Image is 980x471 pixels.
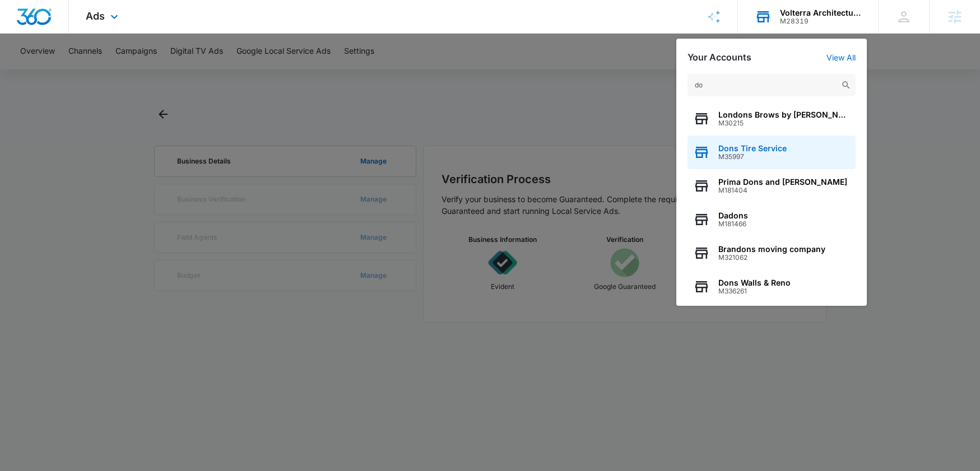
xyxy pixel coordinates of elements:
button: Prima Dons and [PERSON_NAME]M181404 [688,169,856,203]
span: Prima Dons and [PERSON_NAME] [718,178,847,186]
span: M336261 [718,287,791,295]
span: M181404 [718,186,847,194]
button: DadonsM181466 [688,203,856,236]
div: account name [780,8,862,17]
span: Ads [86,10,105,22]
span: M35997 [718,153,787,161]
span: M30215 [718,119,850,127]
span: Dons Walls & Reno [718,278,791,287]
span: Londons Brows by [PERSON_NAME] [718,110,850,119]
h2: Your Accounts [688,52,751,63]
button: Londons Brows by [PERSON_NAME]M30215 [688,102,856,136]
span: Brandons moving company [718,245,825,254]
button: Dons Walls & RenoM336261 [688,270,856,304]
span: Dadons [718,211,748,220]
input: Search Accounts [688,74,856,96]
span: Dons Tire Service [718,144,787,153]
button: Brandons moving companyM321062 [688,236,856,270]
div: account id [780,17,862,25]
span: M321062 [718,254,825,262]
span: M181466 [718,220,748,228]
button: Dons Tire ServiceM35997 [688,136,856,169]
a: View All [826,53,856,62]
